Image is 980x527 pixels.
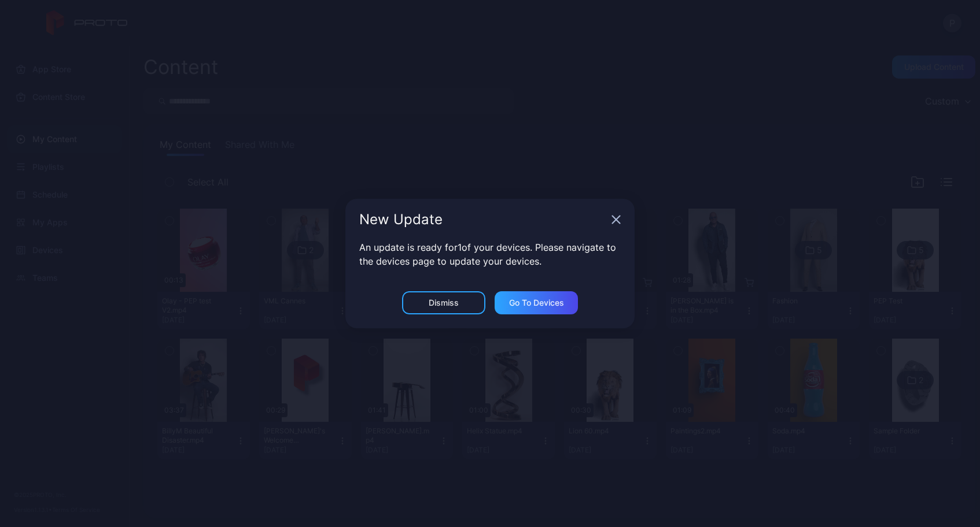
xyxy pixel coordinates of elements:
[402,291,485,314] button: Dismiss
[495,291,578,314] button: Go to devices
[509,298,564,307] div: Go to devices
[429,298,459,307] div: Dismiss
[359,240,621,268] p: An update is ready for 1 of your devices. Please navigate to the devices page to update your devi...
[359,213,607,227] div: New Update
